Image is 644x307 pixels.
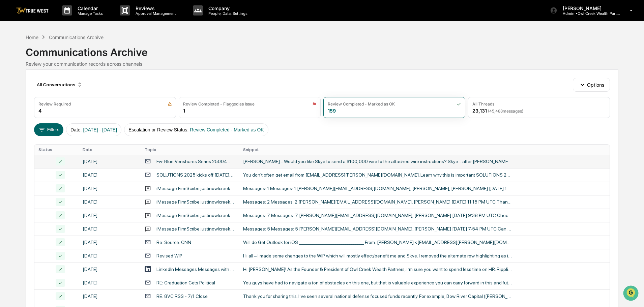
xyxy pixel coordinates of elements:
div: iMessage FirmScribe justinowlcreekwealth.coms Conversation with [PERSON_NAME] 7 Messages [156,213,235,218]
button: Start new chat [115,54,123,62]
p: Approval Management [130,11,179,16]
div: 23,131 [472,108,523,114]
div: [DATE] [83,226,137,232]
div: iMessage FirmScribe justinowlcreekwealth.coms Conversation with [PERSON_NAME] 5 Messages [156,226,235,232]
div: [DATE] [83,172,137,178]
a: 🔎Data Lookup [4,148,45,160]
div: [DATE] [83,159,137,164]
img: 1746055101610-c473b297-6a78-478c-a979-82029cc54cd1 [7,52,19,64]
p: Admin • Owl Creek Wealth Partners [557,11,620,16]
div: Review Completed - Marked as OK [328,101,395,106]
th: Topic [141,145,239,155]
div: 🖐️ [7,139,12,144]
div: Home [26,34,38,40]
div: Hi all – I made some changes to the WIP which will mostly effect/benefit me and Skye. I removed t... [243,253,513,258]
div: You don't often get email from [EMAIL_ADDRESS][PERSON_NAME][DOMAIN_NAME]. Learn why this is impor... [243,172,513,178]
span: • [56,92,58,97]
img: icon [168,102,172,106]
div: We're available if you need us! [30,58,93,64]
div: 159 [328,108,336,114]
div: All Threads [472,101,494,106]
p: Manage Tasks [72,11,106,16]
div: Will do Get Outlook for iOS ________________________________ From: [PERSON_NAME] <[EMAIL_ADDRESS]... [243,240,513,245]
div: Review Required [38,101,71,106]
iframe: Open customer support [622,285,641,303]
img: Tammy Steffen [7,103,18,114]
div: You guys have had to navigate a ton of obstacles on this one, but that is valuable experience you... [243,280,513,285]
p: People, Data, Settings [203,11,251,16]
th: Status [34,145,78,155]
div: RE: 8VC RSS - 7/1 Close [156,294,208,299]
div: [DATE] [83,294,137,299]
div: Review your communication records across channels [26,61,618,67]
a: Powered byPylon [48,167,82,172]
div: [DATE] [83,186,137,191]
div: RE: Graduation Gets Political [156,280,215,285]
div: All Conversations [34,79,85,90]
div: Review Completed - Flagged as Issue [183,101,255,106]
span: • [56,110,58,115]
button: Date:[DATE] - [DATE] [66,123,121,136]
div: SOLUTIONS 2025 kicks off [DATE]. Get started [DATE]! [156,172,235,178]
div: 🗄️ [49,139,54,144]
img: logo [16,7,49,14]
div: Hi [PERSON_NAME]! As the Founder & President of Owl Creek Wealth Partners, I’m sure you want to s... [243,267,513,272]
img: icon [312,102,316,106]
div: [DATE] [83,240,137,245]
div: [DATE] [83,213,137,218]
div: iMessage FirmScribe justinowlcreekwealth.coms Conversation with [PERSON_NAME] and [PERSON_NAME] 1... [156,186,235,191]
span: [DATE] - [DATE] [83,127,117,132]
span: Preclearance [13,138,43,145]
div: 🔎 [7,151,12,157]
p: Company [203,5,251,11]
img: icon [457,102,461,106]
div: [DATE] [83,253,137,258]
div: Revised WIP [156,253,182,258]
img: Tammy Steffen [7,85,18,96]
div: 4 [38,108,41,114]
div: [DATE] [83,280,137,285]
div: [DATE] [83,199,137,205]
div: Communications Archive [49,34,104,40]
button: Options [573,78,610,91]
div: Thank you for sharing this. I’ve seen several national defense focused funds recently. For exampl... [243,294,513,299]
th: Date [79,145,141,155]
div: [DATE] [83,267,137,272]
button: See all [105,73,123,82]
th: Snippet [239,145,610,155]
span: ( 45,488 messages) [488,109,523,114]
div: LinkedIn Messages Messages with [PERSON_NAME], [PERSON_NAME] Apt, CFA [156,267,235,272]
span: Attestations [56,138,84,145]
span: [DATE] [60,110,74,115]
button: Filters [34,123,63,136]
p: Reviews [130,5,179,11]
div: Communications Archive [26,41,618,58]
div: Messages: 2 Messages: 2 [PERSON_NAME][EMAIL_ADDRESS][DOMAIN_NAME], [PERSON_NAME] [DATE] 11:15 PM ... [243,199,513,205]
p: [PERSON_NAME] [557,5,620,11]
span: Data Lookup [13,151,42,157]
div: Messages: 7 Messages: 7 [PERSON_NAME][EMAIL_ADDRESS][DOMAIN_NAME], [PERSON_NAME] [DATE] 9:38 PM U... [243,213,513,218]
div: 1 [183,108,185,114]
div: iMessage FirmScribe justinowlcreekwealth.coms Conversation with [PERSON_NAME] 2 Messages [156,199,235,205]
span: [PERSON_NAME] [21,92,55,97]
div: Messages: 5 Messages: 5 [PERSON_NAME][EMAIL_ADDRESS][DOMAIN_NAME], [PERSON_NAME] [DATE] 7:54 PM U... [243,226,513,232]
p: Calendar [72,5,106,11]
p: How can we help? [7,14,123,25]
div: Past conversations [7,75,45,80]
div: Messages: 1 Messages: 1 [PERSON_NAME][EMAIL_ADDRESS][DOMAIN_NAME], [PERSON_NAME], [PERSON_NAME] [... [243,186,513,191]
span: [PERSON_NAME] [21,110,55,115]
span: Pylon [67,167,82,172]
button: Escalation or Review Status:Review Completed - Marked as OK [124,123,268,136]
img: 8933085812038_c878075ebb4cc5468115_72.jpg [14,52,26,64]
a: 🖐️Preclearance [4,135,46,147]
div: Start new chat [30,52,111,58]
span: [DATE] [60,92,74,97]
div: [PERSON_NAME] - Would you like Skye to send a $100,000 wire to the attached wire instructions? Sk... [243,159,513,164]
a: 🗄️Attestations [46,135,86,147]
span: Review Completed - Marked as OK [190,127,264,132]
div: Re: Source: CNN [156,240,191,245]
div: Fw: Blue Venshures Series 25004 - Invenshure [156,159,235,164]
